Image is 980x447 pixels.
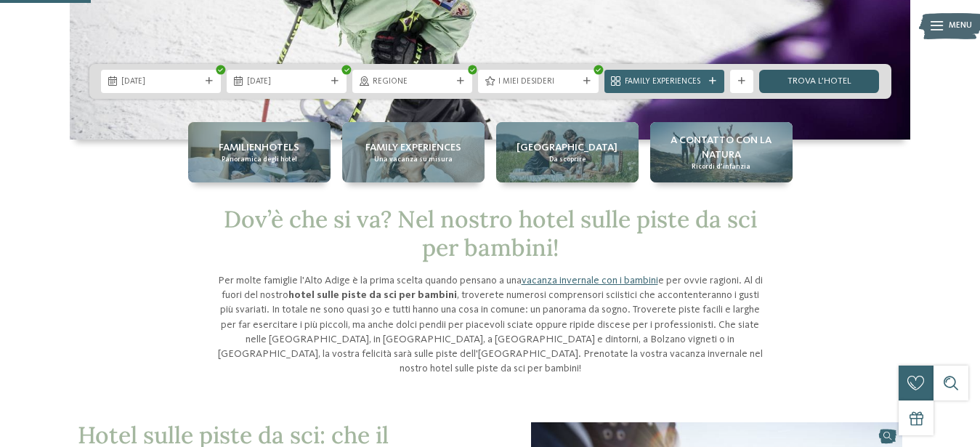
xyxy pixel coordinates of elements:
span: Da scoprire [549,155,586,164]
span: I miei desideri [498,76,578,88]
a: trova l’hotel [759,70,879,93]
a: vacanza invernale con i bambini [522,275,658,286]
span: Panoramica degli hotel [222,155,297,164]
span: Family Experiences [625,76,704,88]
span: Regione [373,76,452,88]
a: Hotel sulle piste da sci per bambini: divertimento senza confini [GEOGRAPHIC_DATA] Da scoprire [496,122,639,182]
span: A contatto con la natura [656,133,787,162]
a: Hotel sulle piste da sci per bambini: divertimento senza confini Familienhotels Panoramica degli ... [188,122,331,182]
a: Hotel sulle piste da sci per bambini: divertimento senza confini A contatto con la natura Ricordi... [650,122,793,182]
span: Ricordi d’infanzia [692,162,750,172]
span: Familienhotels [219,140,299,155]
span: [DATE] [121,76,201,88]
span: [DATE] [247,76,326,88]
span: Una vacanza su misura [374,155,453,164]
p: Per molte famiglie l'Alto Adige è la prima scelta quando pensano a una e per ovvie ragioni. Al di... [214,273,766,376]
strong: hotel sulle piste da sci per bambini [288,290,457,300]
span: [GEOGRAPHIC_DATA] [517,140,617,155]
span: Dov’è che si va? Nel nostro hotel sulle piste da sci per bambini! [224,204,757,262]
span: Family experiences [365,140,461,155]
a: Hotel sulle piste da sci per bambini: divertimento senza confini Family experiences Una vacanza s... [342,122,485,182]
